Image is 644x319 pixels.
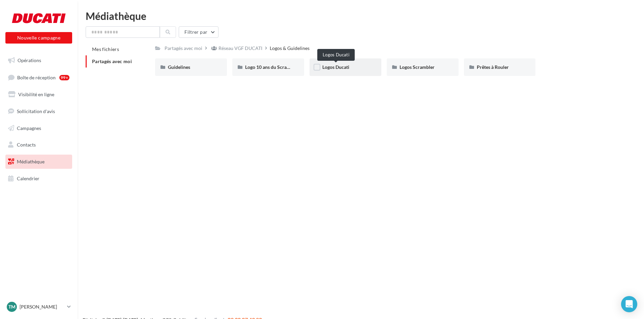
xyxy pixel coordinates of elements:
div: Réseau VGF DUCATI [218,45,262,52]
span: Logos Scrambler [400,64,435,70]
span: Prêtes à Rouler [477,64,509,70]
a: Visibilité en ligne [4,87,74,102]
span: Calendrier [17,176,39,181]
span: Contacts [17,142,36,148]
span: Partagés avec moi [92,58,132,64]
button: Filtrer par [179,26,218,38]
span: Guidelines [168,64,190,70]
span: Visibilité en ligne [18,91,54,97]
span: TM [8,303,16,310]
div: Logos Ducati [317,49,355,61]
span: Logos Ducati [322,64,349,70]
a: Médiathèque [4,155,74,169]
a: Calendrier [4,171,74,186]
a: Contacts [4,138,74,152]
div: 99+ [59,75,69,80]
span: Mes fichiers [92,46,119,52]
span: Sollicitation d'avis [17,108,55,114]
span: Médiathèque [17,159,45,164]
a: TM [PERSON_NAME] [5,300,72,313]
button: Nouvelle campagne [5,32,72,44]
div: Médiathèque [86,11,636,21]
div: Partagés avec moi [165,45,202,52]
div: Open Intercom Messenger [621,296,637,312]
span: Opérations [18,57,41,63]
p: [PERSON_NAME] [20,303,64,310]
a: Sollicitation d'avis [4,104,74,118]
a: Opérations [4,53,74,68]
a: Boîte de réception99+ [4,70,74,85]
a: Campagnes [4,121,74,135]
span: Campagnes [17,125,41,131]
span: Logo 10 ans du Scrambler [245,64,299,70]
span: Boîte de réception [17,74,56,80]
div: Logos & Guidelines [270,45,310,52]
